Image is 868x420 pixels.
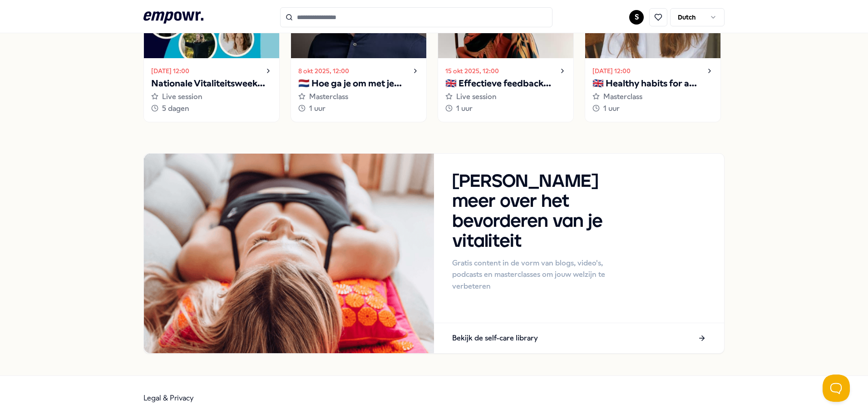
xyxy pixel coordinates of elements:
div: Live session [151,91,272,103]
p: 🇳🇱 Hoe ga je om met je innerlijke criticus? [298,76,419,91]
p: Bekijk de self-care library [452,332,538,344]
a: Legal & Privacy [143,394,194,402]
time: 8 okt 2025, 12:00 [298,66,349,76]
div: 1 uur [592,103,713,115]
p: 🇬🇧 Healthy habits for a stress-free start to the year [592,76,713,91]
iframe: Help Scout Beacon - Open [823,375,850,402]
p: Nationale Vitaliteitsweek 2025 [151,76,272,91]
div: Masterclass [298,91,419,103]
button: S [629,10,644,25]
h3: [PERSON_NAME] meer over het bevorderen van je vitaliteit [452,172,621,252]
img: Handout image [144,154,434,353]
a: Handout image[PERSON_NAME] meer over het bevorderen van je vitaliteitGratis content in de vorm va... [143,153,725,354]
p: 🇬🇧 Effectieve feedback geven en ontvangen [445,76,566,91]
div: 1 uur [445,103,566,115]
time: [DATE] 12:00 [151,66,189,76]
div: 5 dagen [151,103,272,115]
div: 1 uur [298,103,419,115]
time: 15 okt 2025, 12:00 [445,66,499,76]
div: Masterclass [592,91,713,103]
div: Live session [445,91,566,103]
input: Search for products, categories or subcategories [280,7,552,27]
time: [DATE] 12:00 [592,66,631,76]
p: Gratis content in de vorm van blogs, video's, podcasts en masterclasses om jouw welzijn te verbet... [452,257,621,292]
